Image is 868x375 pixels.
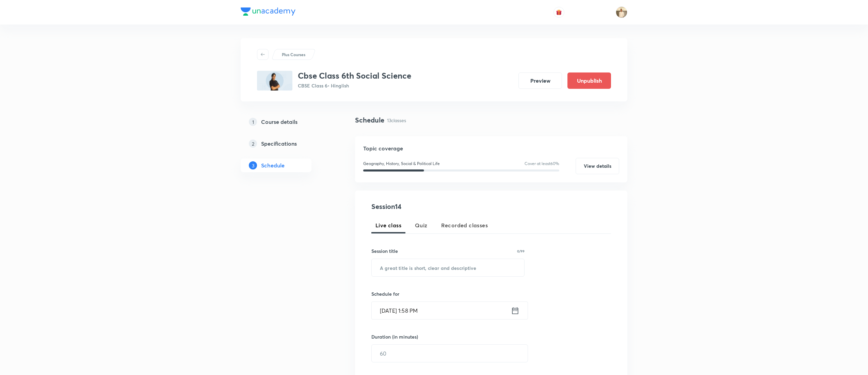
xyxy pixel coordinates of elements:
[553,7,564,18] button: avatar
[261,161,285,169] h5: Schedule
[241,137,333,150] a: 2Specifications
[261,140,297,148] h5: Specifications
[282,51,305,58] p: Plus Courses
[441,221,488,229] span: Recorded classes
[371,201,496,212] h4: Session 14
[576,158,619,174] button: View details
[249,140,257,148] p: 2
[371,333,418,340] h6: Duration (in minutes)
[567,72,611,89] button: Unpublish
[415,221,428,229] span: Quiz
[372,345,528,362] input: 60
[518,72,562,89] button: Preview
[241,7,295,17] a: Company Logo
[355,115,384,125] h4: Schedule
[372,259,524,276] input: A great title is short, clear and descriptive
[371,247,398,255] h6: Session title
[261,118,298,126] h5: Course details
[387,117,406,124] p: 13 classes
[363,161,440,167] p: Geography, History, Social & Political Life
[241,7,295,16] img: Company Logo
[525,161,559,167] p: Cover at least 60 %
[371,290,525,297] h6: Schedule for
[298,71,411,81] h3: Cbse Class 6th Social Science
[616,6,627,18] img: Chandrakant Deshmukh
[249,161,257,169] p: 3
[517,249,525,253] p: 0/99
[257,71,292,91] img: DC00E5C8-12D7-4AA9-A267-22DA86CBA7A4_plus.png
[363,144,619,152] h5: Topic coverage
[556,9,562,15] img: avatar
[241,115,333,129] a: 1Course details
[375,221,401,229] span: Live class
[298,82,411,89] p: CBSE Class 6 • Hinglish
[249,118,257,126] p: 1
